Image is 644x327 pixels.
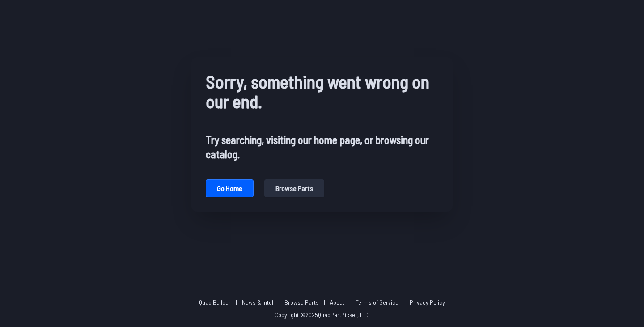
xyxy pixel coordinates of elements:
[356,298,398,306] a: Terms of Service
[264,179,324,197] button: Browse parts
[206,179,254,197] button: Go home
[410,298,445,306] a: Privacy Policy
[275,310,370,319] p: Copyright © 2025 QuadPartPicker, LLC
[206,133,438,161] h2: Try searching, visiting our home page, or browsing our catalog.
[195,298,449,307] p: | | | | |
[199,298,231,306] a: Quad Builder
[330,298,344,306] a: About
[206,72,438,111] h1: Sorry, something went wrong on our end.
[242,298,273,306] a: News & Intel
[284,298,319,306] a: Browse Parts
